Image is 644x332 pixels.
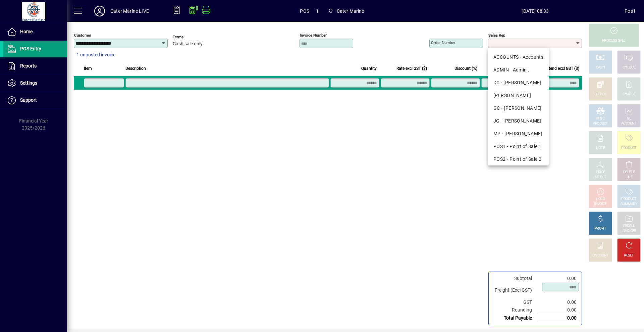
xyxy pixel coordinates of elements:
div: INVOICE [594,202,606,207]
td: Freight (Excl GST) [491,282,539,298]
mat-option: DC - Dan Cleaver [488,76,549,89]
td: 0.00 [539,298,579,306]
span: Reports [20,63,37,68]
div: RESET [624,253,634,258]
span: Discount (%) [454,65,477,72]
div: ADMIN - Admin . [493,66,543,74]
a: Support [3,92,67,109]
mat-option: JG - John Giles [488,114,549,127]
div: DELETE [623,170,635,175]
a: Reports [3,58,67,75]
td: Rounding [491,306,539,314]
div: PROCESS SALE [602,38,626,43]
mat-label: Order number [431,40,455,45]
mat-option: MP - Margaret Pierce [488,127,549,140]
span: Cash sale only [173,41,203,47]
mat-option: ADMIN - Admin . [488,63,549,76]
div: DC - [PERSON_NAME] [493,79,543,86]
span: Description [125,65,146,72]
div: PRODUCT [621,146,636,151]
mat-option: POS1 - Point of Sale 1 [488,140,549,153]
div: MP - [PERSON_NAME] [493,130,543,137]
div: RECALL [623,224,635,229]
div: CASH [596,65,605,70]
span: Cater Marine [337,6,364,16]
span: POS [300,6,309,16]
div: INVOICES [622,229,636,234]
div: PRODUCT [621,197,636,202]
mat-option: POS2 - Point of Sale 2 [488,153,549,165]
div: ACCOUNT [621,121,637,126]
button: 1 unposted invoice [74,49,118,61]
mat-label: Customer [74,33,91,38]
mat-option: ACCOUNTS - Accounts [488,51,549,63]
div: NOTE [596,146,605,151]
td: 0.00 [539,306,579,314]
span: Settings [20,80,37,86]
div: PRODUCT [593,121,608,126]
div: GC - [PERSON_NAME] [493,105,543,112]
a: Home [3,23,67,40]
span: Extend excl GST ($) [544,65,579,72]
div: JG - [PERSON_NAME] [493,117,543,125]
div: PROFIT [595,226,606,231]
div: MISC [596,116,604,121]
a: Settings [3,75,67,92]
span: Rate excl GST ($) [396,65,427,72]
div: DISCOUNT [592,253,608,258]
span: 1 unposted invoice [76,51,115,58]
td: 0.00 [539,314,579,322]
div: EFTPOS [594,92,607,97]
div: LINE [626,175,632,180]
div: ACCOUNTS - Accounts [493,54,543,61]
div: CHARGE [623,92,636,97]
span: 1 [316,6,319,16]
span: Home [20,29,33,34]
div: Cater Marine LIVE [110,6,149,16]
td: Subtotal [491,275,539,282]
td: GST [491,298,539,306]
td: 0.00 [539,275,579,282]
span: Cater Marine [325,5,367,17]
div: PRICE [596,170,605,175]
td: Total Payable [491,314,539,322]
mat-option: GC - Gerard Cantin [488,102,549,114]
span: Item [84,65,92,72]
div: POS2 - Point of Sale 2 [493,156,543,163]
span: [DATE] 08:33 [446,6,625,16]
span: Quantity [361,65,377,72]
span: Support [20,97,37,103]
div: HOLD [596,197,605,202]
button: Profile [89,5,110,17]
mat-label: Sales rep [488,33,505,38]
span: Terms [173,35,213,39]
div: SELECT [595,175,606,180]
div: CHEQUE [623,65,635,70]
div: SUMMARY [621,202,637,207]
span: POS Entry [20,46,41,51]
mat-option: DEB - Debbie McQuarters [488,89,549,102]
div: Pos1 [625,6,636,16]
mat-label: Invoice number [300,33,327,38]
div: [PERSON_NAME] [493,92,543,99]
div: GL [627,116,631,121]
div: POS1 - Point of Sale 1 [493,143,543,150]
